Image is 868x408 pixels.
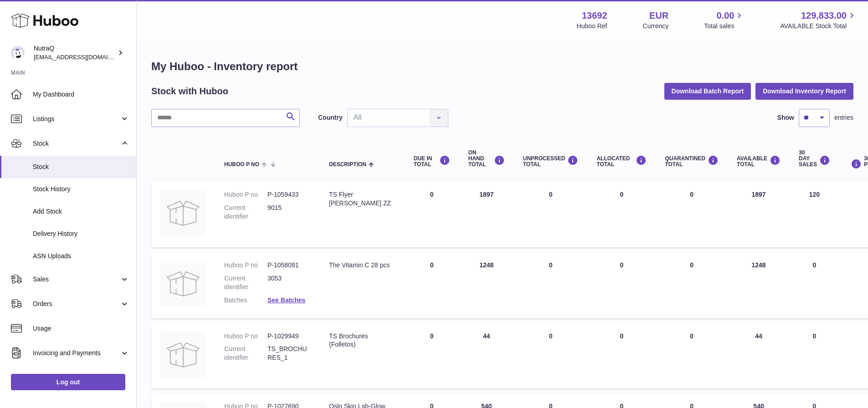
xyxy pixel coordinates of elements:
[643,22,669,31] div: Currency
[704,10,745,31] a: 0.00 Total sales
[790,252,839,318] td: 0
[33,229,129,238] span: Delivery History
[755,83,853,99] button: Download Inventory Report
[151,85,228,97] h2: Stock with Huboo
[33,139,120,148] span: Stock
[160,261,206,306] img: product image
[704,22,745,31] span: Total sales
[267,261,311,270] dd: P-1058091
[329,332,395,349] div: TS Brochures (Folletos)
[329,190,395,208] div: TS Flyer [PERSON_NAME] ZZ
[34,44,116,61] div: NutraQ
[514,181,588,247] td: 0
[267,332,311,341] dd: P-1029949
[728,252,790,318] td: 1248
[33,207,129,216] span: Add Stock
[728,181,790,247] td: 1897
[596,155,647,168] div: ALLOCATED Total
[587,323,656,389] td: 0
[790,323,839,389] td: 0
[405,181,459,247] td: 0
[224,274,267,291] dt: Current identifier
[34,53,134,61] span: [EMAIL_ADDRESS][DOMAIN_NAME]
[459,323,514,389] td: 44
[224,204,267,221] dt: Current identifier
[224,162,259,168] span: Huboo P no
[665,155,719,168] div: QUARANTINED Total
[459,181,514,247] td: 1897
[318,113,343,122] label: Country
[523,155,579,168] div: UNPROCESSED Total
[267,190,311,199] dd: P-1059433
[160,190,206,236] img: product image
[690,191,693,198] span: 0
[224,332,267,341] dt: Huboo P no
[780,10,857,31] a: 129,833.00 AVAILABLE Stock Total
[33,115,120,123] span: Listings
[33,163,129,171] span: Stock
[717,10,734,22] span: 0.00
[151,59,853,74] h1: My Huboo - Inventory report
[459,252,514,318] td: 1248
[224,296,267,305] dt: Batches
[33,300,120,308] span: Orders
[780,22,857,31] span: AVAILABLE Stock Total
[514,323,588,389] td: 0
[737,155,781,168] div: AVAILABLE Total
[587,252,656,318] td: 0
[329,162,366,168] span: Description
[405,252,459,318] td: 0
[224,190,267,199] dt: Huboo P no
[33,185,129,194] span: Stock History
[33,324,129,333] span: Usage
[690,332,693,340] span: 0
[577,22,607,31] div: Huboo Ref
[834,113,853,122] span: entries
[664,83,751,99] button: Download Batch Report
[799,150,830,168] div: 30 DAY SALES
[414,155,450,168] div: DUE IN TOTAL
[801,10,847,22] span: 129,833.00
[777,113,794,122] label: Show
[11,374,125,390] a: Log out
[267,296,305,304] a: See Batches
[790,181,839,247] td: 120
[224,261,267,270] dt: Huboo P no
[728,323,790,389] td: 44
[160,332,206,377] img: product image
[587,181,656,247] td: 0
[11,46,25,60] img: log@nutraq.com
[468,150,505,168] div: ON HAND Total
[329,261,395,270] div: The Vitamin C 28 pcs
[33,90,129,99] span: My Dashboard
[267,204,311,221] dd: 9015
[33,349,120,357] span: Invoicing and Payments
[267,274,311,291] dd: 3053
[514,252,588,318] td: 0
[33,252,129,260] span: ASN Uploads
[582,10,607,22] strong: 13692
[649,10,668,22] strong: EUR
[267,345,311,362] dd: TS_BROCHURES_1
[224,345,267,362] dt: Current identifier
[33,275,120,284] span: Sales
[405,323,459,389] td: 0
[690,261,693,269] span: 0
